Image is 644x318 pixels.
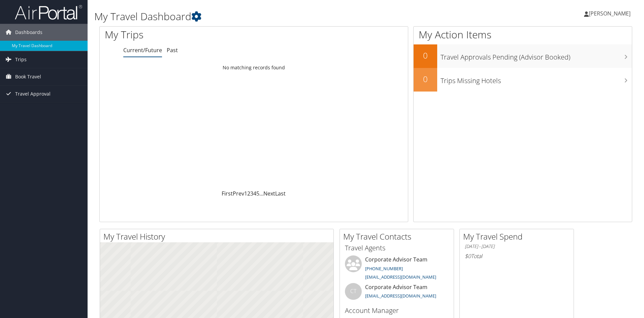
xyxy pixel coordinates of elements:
[414,68,632,92] a: 0Trips Missing Hotels
[345,306,449,315] h3: Account Manager
[247,190,250,197] a: 2
[465,252,569,260] h6: Total
[463,231,574,242] h2: My Travel Spend
[414,50,437,61] h2: 0
[441,73,632,85] h3: Trips Missing Hotels
[222,190,233,197] a: First
[275,190,286,197] a: Last
[584,3,637,24] a: [PERSON_NAME]
[123,46,162,54] a: Current/Future
[100,62,408,74] td: No matching records found
[343,231,454,242] h2: My Travel Contacts
[15,85,51,102] span: Travel Approval
[233,190,244,197] a: Prev
[167,46,178,54] a: Past
[465,252,471,260] span: $0
[345,283,362,300] div: CT
[414,28,632,42] h1: My Action Items
[15,4,82,20] img: airportal-logo.png
[250,190,253,197] a: 3
[589,10,631,17] span: [PERSON_NAME]
[244,190,247,197] a: 1
[94,9,456,24] h1: My Travel Dashboard
[15,51,27,68] span: Trips
[259,190,263,197] span: …
[105,28,275,42] h1: My Trips
[15,68,41,85] span: Book Travel
[263,190,275,197] a: Next
[345,243,449,253] h3: Travel Agents
[103,231,333,242] h2: My Travel History
[365,293,436,299] a: [EMAIL_ADDRESS][DOMAIN_NAME]
[414,44,632,68] a: 0Travel Approvals Pending (Advisor Booked)
[15,24,42,41] span: Dashboards
[342,255,452,283] li: Corporate Advisor Team
[365,266,403,272] a: [PHONE_NUMBER]
[253,190,256,197] a: 4
[342,283,452,305] li: Corporate Advisor Team
[414,73,437,85] h2: 0
[465,243,569,250] h6: [DATE] - [DATE]
[441,49,632,62] h3: Travel Approvals Pending (Advisor Booked)
[365,274,436,280] a: [EMAIL_ADDRESS][DOMAIN_NAME]
[256,190,259,197] a: 5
